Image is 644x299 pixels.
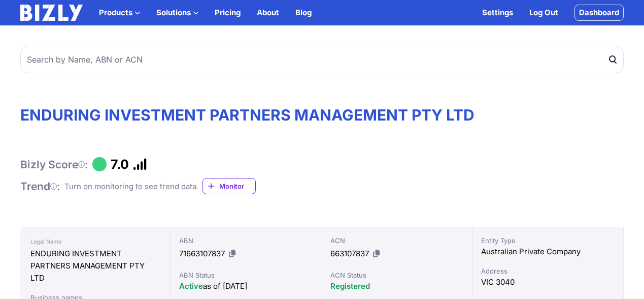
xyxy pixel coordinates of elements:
[179,281,203,291] span: Active
[481,235,615,246] div: Entity Type
[20,46,624,73] input: Search by Name, ABN or ACN
[215,7,241,19] a: Pricing
[219,181,255,191] span: Monitor
[295,7,312,19] a: Blog
[30,235,160,248] div: Legal Name
[257,7,279,19] a: About
[330,281,370,291] span: Registered
[330,249,369,258] span: 663107837
[330,235,464,246] div: ACN
[20,158,88,171] h1: Bizly Score :
[202,178,256,194] a: Monitor
[30,248,160,284] div: ENDURING INVESTMENT PARTNERS MANAGEMENT PTY LTD
[20,180,60,193] h1: Trend :
[529,7,558,19] a: Log Out
[481,276,615,288] div: VIC 3040
[179,249,225,258] span: 71663107837
[64,181,198,193] div: Turn on monitoring to see trend data.
[179,280,313,292] div: as of [DATE]
[481,266,615,276] div: Address
[20,106,624,124] h1: ENDURING INVESTMENT PARTNERS MANAGEMENT PTY LTD
[156,7,198,19] button: Solutions
[482,7,513,19] a: Settings
[179,270,313,280] div: ABN Status
[330,270,464,280] div: ACN Status
[574,5,624,21] a: Dashboard
[179,235,313,246] div: ABN
[99,7,140,19] button: Products
[111,157,129,172] h1: 7.0
[481,246,615,258] div: Australian Private Company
